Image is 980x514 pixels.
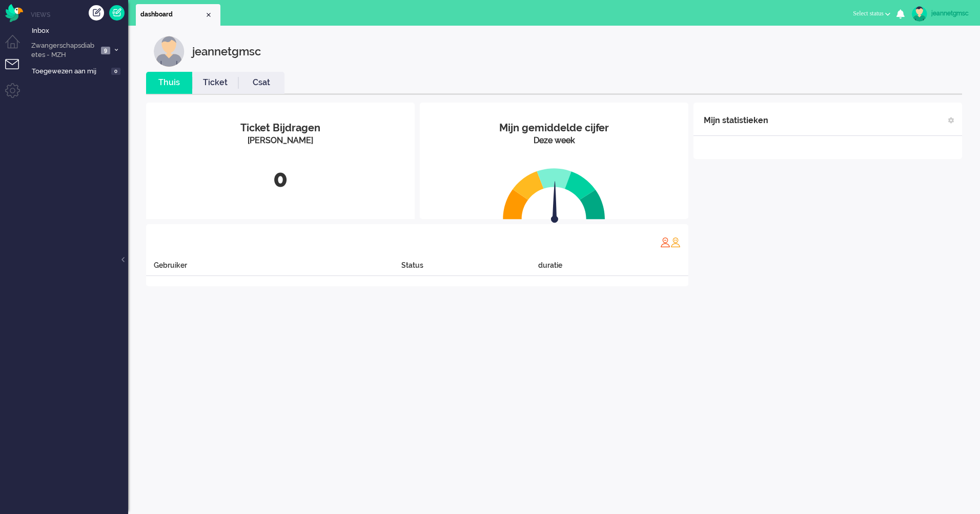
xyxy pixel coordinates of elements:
[670,237,681,247] img: profile_orange.svg
[5,7,23,14] a: Omnidesk
[847,6,896,21] button: Select status
[192,36,261,67] div: jeannetgmsc
[140,10,205,19] span: dashboard
[101,47,110,54] span: 9
[32,26,128,36] span: Inbox
[5,83,28,106] li: Admin menu
[704,110,768,131] div: Mijn statistieken
[427,121,681,135] div: Mijn gemiddelde cijfer
[154,36,185,67] img: customer.svg
[503,168,605,220] img: semi_circle.svg
[154,121,407,135] div: Ticket Bijdragen
[5,4,23,22] img: flow_omnibird.svg
[192,72,238,94] li: Ticket
[31,10,128,19] li: Views
[847,3,896,26] li: Select status
[111,68,120,75] span: 0
[30,65,128,76] a: Toegewezen aan mij 0
[5,59,28,82] li: Tickets menu
[931,8,970,18] div: jeannetgmsc
[154,135,407,147] div: [PERSON_NAME]
[109,5,125,21] a: Quick Ticket
[192,77,238,89] a: Ticket
[146,77,192,89] a: Thuis
[238,77,284,89] a: Csat
[205,11,213,19] div: Close tab
[89,5,104,21] div: Creëer ticket
[136,4,220,26] li: Dashboard
[538,260,688,276] div: duratie
[853,10,884,17] span: Select status
[912,6,927,22] img: avatar
[660,237,670,247] img: profile_red.svg
[5,35,28,58] li: Dashboard menu
[427,135,681,147] div: Deze week
[30,41,98,60] span: Zwangerschapsdiabetes - MZH
[910,6,970,22] a: jeannetgmsc
[146,260,401,276] div: Gebruiker
[154,162,407,196] div: 0
[533,181,577,225] img: arrow.svg
[32,67,108,76] span: Toegewezen aan mij
[146,72,192,94] li: Thuis
[30,25,128,36] a: Inbox
[238,72,284,94] li: Csat
[401,260,539,276] div: Status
